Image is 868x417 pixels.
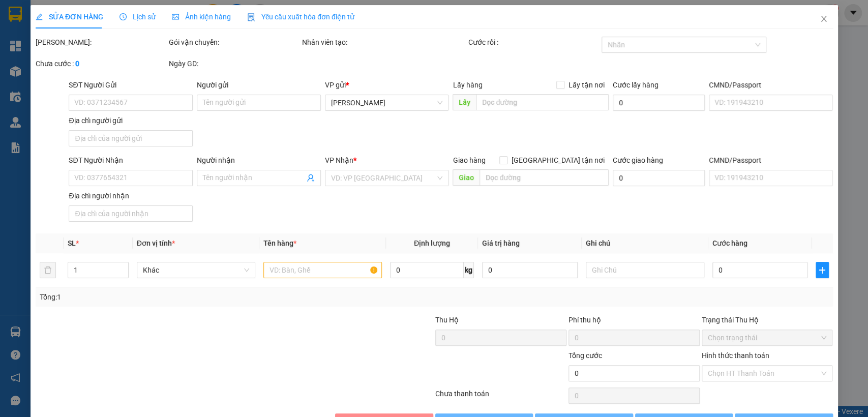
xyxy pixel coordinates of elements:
span: edit [36,13,43,20]
div: Cước rồi : [468,37,600,48]
div: Gói vận chuyển: [169,37,300,48]
span: Khác [143,262,249,278]
span: VP Nhận [325,156,353,164]
div: [PERSON_NAME]: [36,37,167,48]
input: Ghi Chú [585,262,704,278]
input: Cước lấy hàng [613,95,705,111]
div: Tổng: 1 [40,291,336,303]
label: Cước giao hàng [613,156,663,164]
img: icon [247,13,255,21]
div: Ngày GD: [169,58,300,69]
span: Tổng cước [568,351,602,360]
b: 0 [75,59,79,68]
div: Chưa thanh toán [434,388,567,406]
span: Giao [453,169,480,186]
span: SỬA ĐƠN HÀNG [36,13,103,21]
span: Yêu cầu xuất hóa đơn điện tử [247,13,354,21]
label: Cước lấy hàng [613,81,659,89]
span: Thu Hộ [435,316,458,324]
span: Tên hàng [263,239,296,247]
span: Cước hàng [712,239,747,247]
span: Lịch sử [119,13,156,21]
th: Ghi chú [581,233,708,253]
input: Dọc đường [480,169,609,186]
div: CMND/Passport [709,155,833,166]
span: Lê Đại Hành [331,95,443,110]
span: kg [464,262,474,278]
span: Chọn trạng thái [707,330,826,345]
button: plus [816,262,828,278]
span: Lấy [453,94,476,110]
span: user-add [307,174,315,182]
input: Cước giao hàng [613,170,705,186]
button: delete [40,262,56,278]
span: Ảnh kiện hàng [172,13,231,21]
input: Địa chỉ của người gửi [69,130,193,146]
div: Chưa cước : [36,58,167,69]
div: SĐT Người Nhận [69,155,193,166]
span: Lấy tận nơi [564,79,609,91]
div: Nhân viên tạo: [302,37,466,48]
span: close [819,15,827,23]
span: Giao hàng [453,156,485,164]
span: Định lượng [414,239,450,247]
div: VP gửi [325,79,449,91]
span: plus [816,266,828,274]
div: SĐT Người Gửi [69,79,193,91]
div: Trạng thái Thu Hộ [701,314,832,325]
div: Phí thu hộ [568,314,699,330]
span: Lấy hàng [453,81,482,89]
button: Close [809,5,837,34]
div: Địa chỉ người nhận [69,190,193,201]
div: Người gửi [197,79,321,91]
span: clock-circle [119,13,127,20]
div: Địa chỉ người gửi [69,115,193,126]
div: CMND/Passport [709,79,833,91]
input: VD: Bàn, Ghế [263,262,382,278]
span: Giá trị hàng [482,239,520,247]
div: Người nhận [197,155,321,166]
input: Dọc đường [476,94,609,110]
label: Hình thức thanh toán [701,351,769,360]
span: SL [68,239,76,247]
span: picture [172,13,179,20]
span: Đơn vị tính [137,239,175,247]
span: [GEOGRAPHIC_DATA] tận nơi [507,155,609,166]
input: Địa chỉ của người nhận [69,205,193,222]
